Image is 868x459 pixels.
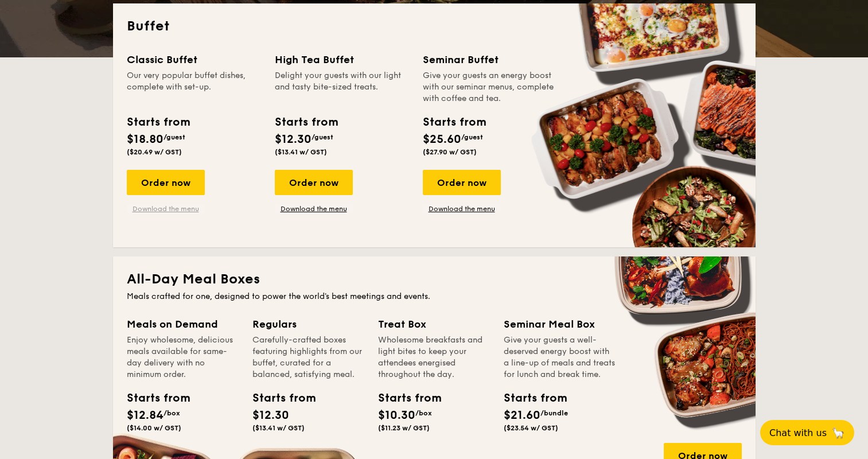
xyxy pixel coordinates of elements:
span: /box [415,409,432,417]
span: $21.60 [504,409,540,422]
div: Starts from [252,390,304,407]
div: Order now [423,170,501,195]
a: Download the menu [275,204,353,213]
div: Enjoy wholesome, delicious meals available for same-day delivery with no minimum order. [127,334,239,380]
div: Treat Box [378,316,490,332]
h2: Buffet [127,17,742,36]
button: Chat with us🦙 [760,420,854,445]
span: $12.30 [252,409,289,422]
div: Delight your guests with our light and tasty bite-sized treats. [275,70,409,104]
div: Starts from [378,390,430,407]
div: Give your guests an energy boost with our seminar menus, complete with coffee and tea. [423,70,557,104]
span: $12.84 [127,409,164,422]
div: Seminar Meal Box [504,316,616,332]
div: Wholesome breakfasts and light bites to keep your attendees energised throughout the day. [378,334,490,380]
span: ($13.41 w/ GST) [252,424,305,432]
div: Starts from [127,114,189,131]
div: Order now [127,170,205,195]
span: ($11.23 w/ GST) [378,424,430,432]
span: /guest [312,133,333,141]
span: $18.80 [127,133,164,146]
span: $12.30 [275,133,312,146]
div: Our very popular buffet dishes, complete with set-up. [127,70,261,104]
span: /guest [164,133,185,141]
h2: All-Day Meal Boxes [127,270,742,289]
span: 🦙 [831,426,845,439]
span: ($14.00 w/ GST) [127,424,181,432]
a: Download the menu [423,204,501,213]
div: Starts from [275,114,337,131]
div: Meals crafted for one, designed to power the world's best meetings and events. [127,291,742,302]
a: Download the menu [127,204,205,213]
div: Seminar Buffet [423,52,557,68]
span: ($20.49 w/ GST) [127,148,182,156]
div: Meals on Demand [127,316,239,332]
div: Starts from [423,114,485,131]
span: /box [164,409,180,417]
div: Order now [275,170,353,195]
div: Starts from [504,390,555,407]
span: ($13.41 w/ GST) [275,148,327,156]
span: Chat with us [769,427,827,438]
div: Give your guests a well-deserved energy boost with a line-up of meals and treats for lunch and br... [504,334,616,380]
div: High Tea Buffet [275,52,409,68]
div: Carefully-crafted boxes featuring highlights from our buffet, curated for a balanced, satisfying ... [252,334,364,380]
span: ($23.54 w/ GST) [504,424,558,432]
span: $25.60 [423,133,461,146]
span: $10.30 [378,409,415,422]
span: /guest [461,133,483,141]
div: Classic Buffet [127,52,261,68]
span: /bundle [540,409,568,417]
div: Regulars [252,316,364,332]
span: ($27.90 w/ GST) [423,148,477,156]
div: Starts from [127,390,178,407]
